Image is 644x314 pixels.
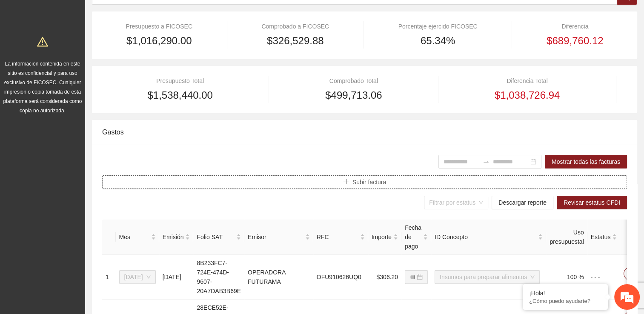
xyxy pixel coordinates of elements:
[483,158,489,165] span: swap-right
[102,120,627,144] div: Gastos
[498,198,547,207] span: Descargar reporte
[3,61,82,114] span: La información contenida en este sitio es confidencial y para uso exclusivo de FICOSEC. Cualquier...
[624,267,637,280] button: comment
[546,255,587,300] td: 100 %
[523,22,627,31] div: Diferencia
[421,33,455,49] span: 65.34%
[343,179,349,186] span: plus
[431,220,546,255] th: ID Concepto
[102,76,258,86] div: Presupuesto Total
[317,232,358,242] span: RFC
[435,232,536,242] span: ID Concepto
[313,220,368,255] th: RFC
[591,232,611,242] span: Estatus
[140,4,160,25] div: Minimizar ventana de chat en vivo
[546,220,587,255] th: Uso presupuestal
[4,217,162,247] textarea: Escriba su mensaje y pulse “Intro”
[529,298,601,304] p: ¿Cómo puedo ayudarte?
[37,36,48,47] span: warning
[119,232,149,242] span: Mes
[564,198,620,207] span: Revisar estatus CFDI
[557,196,627,209] button: Revisar estatus CFDI
[440,271,535,283] span: Insumos para preparar alimentos
[375,22,501,31] div: Porcentaje ejercido FICOSEC
[102,255,116,300] td: 1
[244,255,313,300] td: OPERADORA FUTURAMA
[449,76,605,86] div: Diferencia Total
[193,220,244,255] th: Folio SAT
[102,175,627,189] button: plusSubir factura
[529,290,601,297] div: ¡Hola!
[126,33,192,49] span: $1,016,290.00
[163,232,184,242] span: Emisión
[238,22,353,31] div: Comprobado a FICOSEC
[372,232,392,242] span: Importe
[547,33,603,49] span: $689,760.12
[495,87,560,103] span: $1,038,726.94
[405,223,421,251] span: Fecha de pago
[401,220,431,255] th: Fecha de pago
[552,157,620,166] span: Mostrar todas las facturas
[248,232,303,242] span: Emisor
[492,196,553,209] button: Descargar reporte
[325,87,382,103] span: $499,713.06
[483,158,489,165] span: to
[124,271,151,283] span: Julio 2025
[44,43,143,54] div: Chatee con nosotros ahora
[159,255,194,300] td: [DATE]
[244,220,313,255] th: Emisor
[587,255,621,300] td: - - -
[545,155,627,168] button: Mostrar todas las facturas
[193,255,244,300] td: 8B233FC7-724E-474D-9607-20A7DAB3B69E
[624,270,637,277] span: comment
[368,255,401,300] td: $306.20
[313,255,368,300] td: OFU910626UQ0
[280,76,427,86] div: Comprobado Total
[267,33,323,49] span: $326,529.88
[159,220,194,255] th: Emisión
[147,87,212,103] span: $1,538,440.00
[102,22,216,31] div: Presupuesto a FICOSEC
[49,106,117,192] span: Estamos en línea.
[352,177,386,187] span: Subir factura
[368,220,401,255] th: Importe
[197,232,235,242] span: Folio SAT
[587,220,621,255] th: Estatus
[116,220,159,255] th: Mes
